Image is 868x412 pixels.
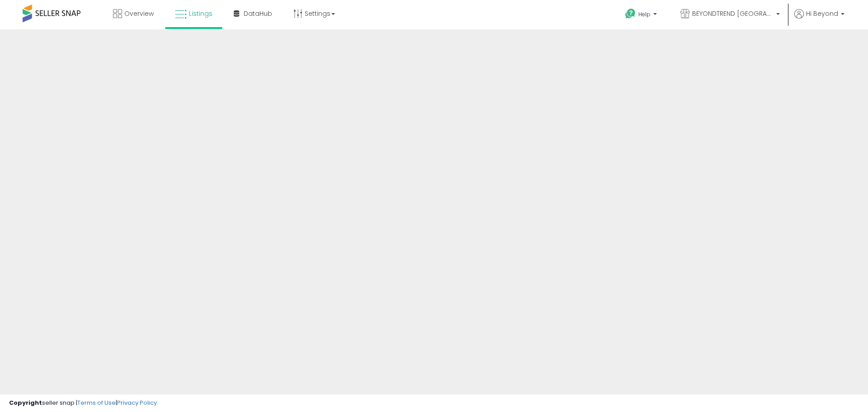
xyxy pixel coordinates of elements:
[117,398,157,407] a: Privacy Policy
[625,8,636,19] i: Get Help
[806,9,838,18] span: Hi Beyond
[692,9,774,18] span: BEYONDTREND [GEOGRAPHIC_DATA]
[9,399,157,407] div: seller snap | |
[638,10,651,18] span: Help
[9,398,42,407] strong: Copyright
[794,9,844,29] a: Hi Beyond
[618,1,666,29] a: Help
[77,398,116,407] a: Terms of Use
[124,9,154,18] span: Overview
[189,9,212,18] span: Listings
[244,9,272,18] span: DataHub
